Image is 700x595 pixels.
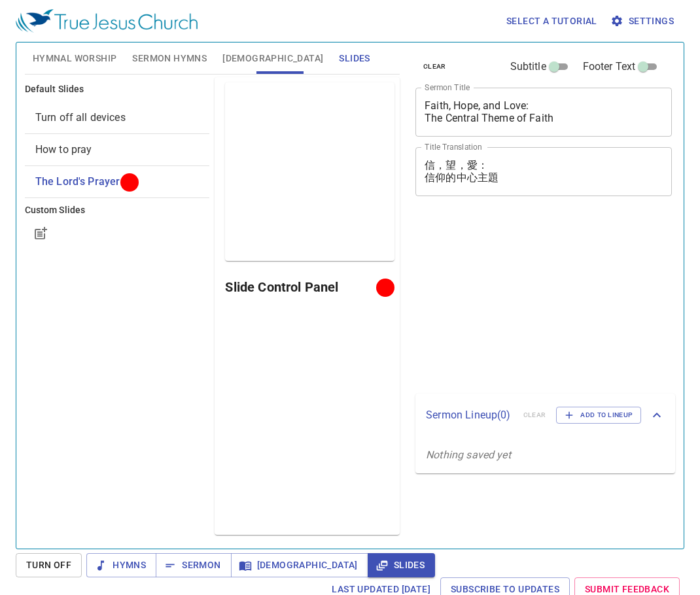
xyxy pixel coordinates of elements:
span: [DEMOGRAPHIC_DATA] [222,50,323,67]
i: Nothing saved yet [426,449,511,461]
span: Hymnal Worship [33,50,117,67]
button: clear [415,59,454,75]
span: clear [423,61,446,73]
span: Select a tutorial [506,13,597,29]
button: Sermon [156,553,231,577]
span: Slides [378,557,425,573]
h6: Custom Slides [25,203,210,218]
span: Hymns [97,557,146,573]
span: Slides [339,50,370,67]
span: Sermon Hymns [132,50,207,67]
button: Settings [608,9,679,33]
span: Sermon [166,557,220,573]
span: Settings [613,13,674,29]
button: Slides [368,553,435,577]
div: Sermon Lineup(0)clearAdd to Lineup [415,394,675,437]
h6: Slide Control Panel [225,277,381,297]
h6: Default Slides [25,82,210,97]
div: Turn off all devices [25,102,210,133]
span: [DEMOGRAPHIC_DATA] [241,557,358,573]
button: [DEMOGRAPHIC_DATA] [231,553,368,577]
div: The Lord's Prayer [25,166,210,197]
span: Add to Lineup [565,409,633,421]
button: Select a tutorial [501,9,603,33]
span: Footer Text [583,59,636,75]
span: Turn Off [26,557,71,573]
iframe: from-child [410,210,622,388]
span: [object Object] [35,175,120,188]
button: Add to Lineup [556,407,641,424]
span: [object Object] [35,143,92,156]
textarea: 信，望，愛： 信仰的中心主題 [425,159,663,184]
p: Sermon Lineup ( 0 ) [426,407,513,423]
img: True Jesus Church [16,9,198,33]
button: Turn Off [16,553,82,577]
span: [object Object] [35,111,126,124]
div: How to pray [25,134,210,165]
span: Subtitle [510,59,546,75]
textarea: Faith, Hope, and Love: The Central Theme of Faith [425,99,663,124]
button: Hymns [86,553,156,577]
